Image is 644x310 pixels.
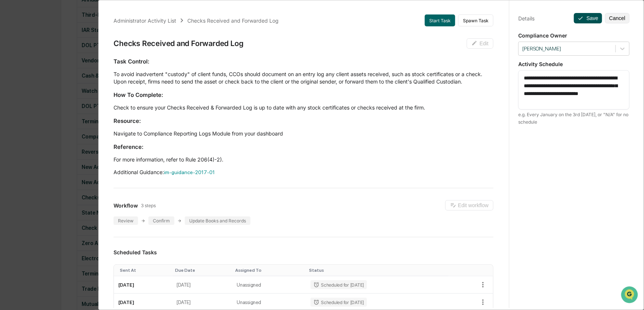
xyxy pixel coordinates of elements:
button: Start Task [425,14,455,26]
button: Save [574,13,602,23]
div: Toggle SortBy [175,268,230,273]
p: Check to ensure your Checks Received & Forwarded Log is up to date with any stock certificates or... [114,104,493,111]
div: Start new chat [25,57,122,64]
button: Spawn Task [458,14,493,26]
strong: Resource: [114,117,141,124]
a: 🔎Data Lookup [4,105,50,118]
div: Administrator Activity List [114,17,176,24]
div: Confirm [148,216,174,225]
button: Edit workflow [445,200,493,211]
p: Compliance Owner [518,32,630,39]
div: Update Books and Records [185,216,250,225]
td: Unassigned [232,276,306,294]
img: 1746055101610-c473b297-6a78-478c-a979-82029cc54cd1 [7,57,21,70]
p: Additional Guidance: [114,169,493,176]
span: Pylon [74,126,90,131]
div: Checks Received and Forwarded Log [187,17,279,24]
td: [DATE] [172,276,233,294]
button: Start new chat [126,59,135,68]
div: Toggle SortBy [309,268,446,273]
strong: How To Complete: [114,91,163,98]
td: [DATE] [114,276,172,294]
div: 🗄️ [54,94,60,100]
span: Preclearance [15,94,48,101]
a: im-guidance-2017-01 [164,169,215,175]
button: Cancel [605,13,630,23]
iframe: Open customer support [620,285,640,306]
input: Clear [19,34,122,42]
div: Toggle SortBy [120,268,169,273]
a: 🖐️Preclearance [4,91,51,104]
div: We're available if you need us! [25,64,94,70]
a: Powered byPylon [52,125,90,131]
p: For more information, refer to Rule 206(4)-2). [114,156,493,163]
strong: Task Control: [114,58,149,65]
span: Workflow [114,202,138,209]
div: 🖐️ [7,94,13,100]
button: Edit [467,38,493,49]
div: Scheduled for [DATE] [310,280,367,289]
div: Scheduled for [DATE] [310,298,367,307]
p: Activity Schedule [518,61,630,67]
p: How can we help? [7,16,135,27]
div: Details [518,15,535,22]
div: e.g. Every January on the 3rd [DATE], or "N/A" for no schedule [518,111,630,126]
span: Attestations [61,94,92,101]
strong: Reference: [114,143,144,150]
span: Data Lookup [15,108,47,115]
p: Navigate to Compliance Reporting Logs Module from your dashboard [114,130,493,137]
div: Checks Received and Forwarded Log [114,39,243,48]
h3: Scheduled Tasks [114,249,493,255]
div: Review [114,216,138,225]
p: To avoid inadvertent "custody" of client funds, CCOs should document on an entry log any client a... [114,71,493,85]
div: 🔎 [7,108,13,114]
a: 🗄️Attestations [51,91,95,104]
span: 3 steps [141,203,156,208]
div: Toggle SortBy [235,268,303,273]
